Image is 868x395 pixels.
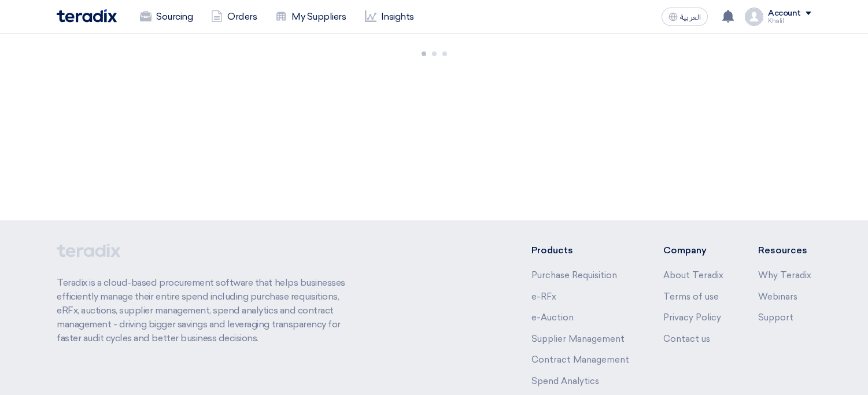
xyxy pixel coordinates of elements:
[531,291,556,302] a: e-RFx
[758,243,811,257] li: Resources
[531,376,599,386] a: Spend Analytics
[745,8,763,26] img: profile_test.png
[758,270,811,280] a: Why Teradix
[531,270,617,280] a: Purchase Requisition
[663,334,710,344] a: Contact us
[356,4,423,29] a: Insights
[662,8,708,26] button: العربية
[768,9,801,19] div: Account
[202,4,266,29] a: Orders
[663,243,723,257] li: Company
[663,291,719,302] a: Terms of use
[531,355,629,365] a: Contract Management
[266,4,355,29] a: My Suppliers
[57,276,359,345] p: Teradix is a cloud-based procurement software that helps businesses efficiently manage their enti...
[531,243,629,257] li: Products
[758,291,797,302] a: Webinars
[680,13,701,21] span: العربية
[131,4,202,29] a: Sourcing
[531,312,574,323] a: e-Auction
[57,9,117,23] img: Teradix logo
[768,18,811,24] div: Khalil
[531,334,625,344] a: Supplier Management
[663,270,723,280] a: About Teradix
[758,312,793,323] a: Support
[663,312,721,323] a: Privacy Policy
